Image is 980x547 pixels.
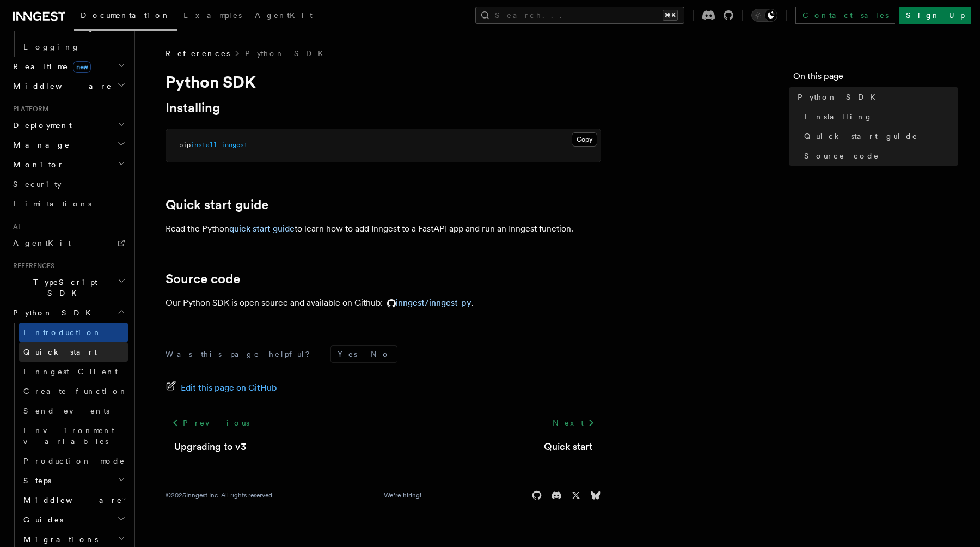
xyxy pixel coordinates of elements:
p: Our Python SDK is open source and available on Github: . [166,295,601,311]
span: Python SDK [798,92,882,102]
span: Environment variables [23,426,114,446]
span: Source code [804,150,879,161]
a: Quick start [544,439,592,454]
a: Sign Up [899,7,971,24]
span: Manage [9,139,70,150]
button: Guides [19,510,128,530]
span: AgentKit [255,11,313,20]
h1: Python SDK [166,72,601,92]
span: Monitor [9,159,64,170]
a: quick start guide [229,223,295,234]
span: Middleware [9,81,112,92]
span: Middleware [19,495,122,506]
span: Realtime [9,61,91,72]
a: Installing [166,100,220,116]
p: Read the Python to learn how to add Inngest to a FastAPI app and run an Inngest function. [166,221,601,236]
div: © 2025 Inngest Inc. All rights reserved. [166,491,274,500]
a: Introduction [19,323,128,342]
button: Deployment [9,116,128,135]
p: Was this page helpful? [166,349,317,360]
span: Deployment [9,120,72,131]
a: Quick start [19,342,128,362]
button: Monitor [9,155,128,174]
button: Realtimenew [9,57,128,76]
a: Previous [166,413,255,433]
span: TypeScript SDK [9,277,118,299]
a: Create function [19,381,128,401]
a: inngest/inngest-py [383,297,471,308]
button: Steps [19,471,128,490]
span: Quick start [23,348,97,356]
a: Security [9,174,128,194]
span: Limitations [13,199,91,208]
span: Edit this page on GitHub [181,380,277,396]
button: Toggle dark mode [751,9,777,22]
h4: On this page [793,70,958,87]
span: install [191,141,217,149]
button: Manage [9,135,128,155]
a: Contact sales [795,7,895,24]
a: Environment variables [19,421,128,451]
span: Create function [23,387,128,396]
span: Platform [9,105,49,113]
button: Middleware [9,76,128,96]
a: AgentKit [9,233,128,253]
span: Security [13,180,62,189]
button: Middleware [19,490,128,510]
a: Inngest Client [19,362,128,381]
a: AgentKit [248,3,319,29]
span: inngest [221,141,248,149]
span: Introduction [23,328,102,337]
a: Quick start guide [800,126,958,146]
a: Documentation [74,3,177,31]
span: Python SDK [9,307,97,318]
a: Python SDK [793,87,958,107]
span: Quick start guide [804,131,918,142]
button: Yes [331,346,364,362]
button: Python SDK [9,303,128,323]
button: Copy [572,132,597,147]
kbd: ⌘K [663,10,678,21]
a: Python SDK [245,48,330,59]
a: Source code [800,146,958,166]
a: Limitations [9,194,128,214]
a: Production mode [19,451,128,471]
span: Guides [19,514,63,525]
span: Installing [804,111,873,122]
span: AgentKit [13,239,71,247]
span: Steps [19,475,51,486]
button: No [364,346,397,362]
span: AI [9,222,20,231]
button: TypeScript SDK [9,272,128,303]
span: Migrations [19,534,98,545]
span: new [73,61,91,73]
span: References [9,262,54,270]
a: Upgrading to v3 [174,439,246,454]
span: References [166,48,230,59]
a: Examples [177,3,248,29]
a: Edit this page on GitHub [166,380,277,396]
a: We're hiring! [384,491,421,500]
a: Quick start guide [166,197,268,212]
a: Logging [19,37,128,57]
button: Search...⌘K [475,7,684,24]
span: Production mode [23,457,125,465]
span: Send events [23,406,109,415]
a: Installing [800,107,958,126]
a: Source code [166,271,240,287]
span: pip [179,141,191,149]
a: Send events [19,401,128,421]
span: Inngest Client [23,367,118,376]
span: Examples [183,11,242,20]
span: Documentation [81,11,170,20]
a: Next [546,413,601,433]
span: Logging [23,42,80,51]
